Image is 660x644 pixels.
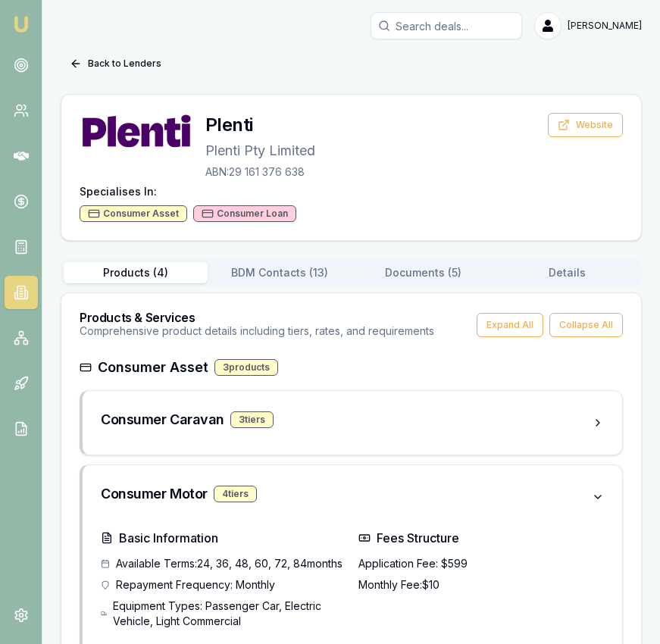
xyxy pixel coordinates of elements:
img: Plenti logo [80,113,193,148]
h4: Basic Information [101,529,346,547]
h4: Specialises In: [80,184,623,199]
p: Comprehensive product details including tiers, rates, and requirements [80,324,434,339]
span: Application Fee: $599 [358,556,468,571]
h3: Consumer Caravan [101,409,224,430]
div: 3 tier s [230,411,274,428]
h4: Fees Structure [358,529,604,547]
div: 3 products [214,359,278,376]
h3: Products & Services [80,311,434,324]
button: Details [495,262,639,283]
button: Expand All [477,313,543,337]
div: Consumer Loan [193,205,296,222]
span: Equipment Types: Passenger Car, Electric Vehicle, Light Commercial [113,599,346,629]
h3: Consumer Motor [101,483,208,505]
div: Consumer Asset [80,205,187,222]
span: Repayment Frequency: Monthly [116,577,275,592]
h3: Plenti [205,113,315,137]
div: 4 tier s [214,486,257,502]
h3: Consumer Asset [98,357,208,378]
button: Website [548,113,623,137]
span: Available Terms: 24, 36, 48, 60, 72, 84 months [116,556,343,571]
p: ABN: 29 161 376 638 [205,164,315,180]
button: Back to Lenders [61,52,170,76]
img: emu-icon-u.png [12,15,30,33]
input: Search deals [371,12,522,39]
button: BDM Contacts ( 13 ) [208,262,352,283]
p: Plenti Pty Limited [205,140,315,161]
button: Collapse All [549,313,623,337]
span: Monthly Fee: $10 [358,577,439,592]
button: Products ( 4 ) [64,262,208,283]
button: Documents ( 5 ) [352,262,496,283]
span: [PERSON_NAME] [568,20,642,32]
